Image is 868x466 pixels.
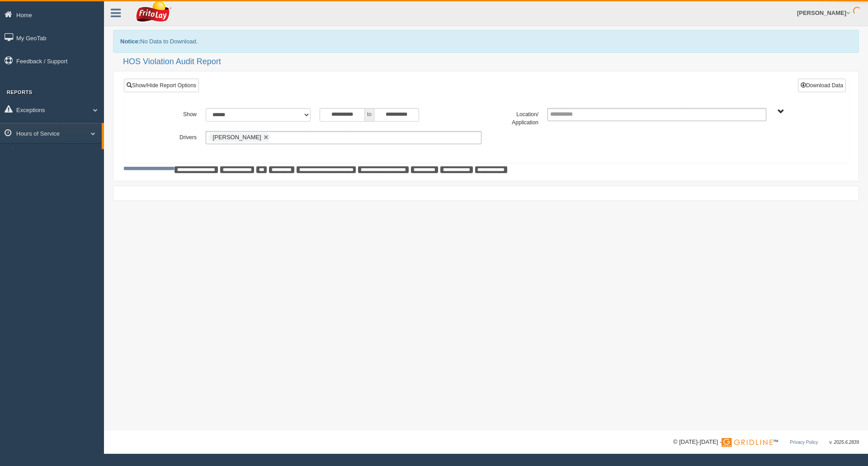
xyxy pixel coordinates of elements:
span: to [365,108,374,122]
label: Drivers [144,131,201,142]
span: v. 2025.6.2839 [830,440,859,445]
button: Download Data [798,79,846,92]
label: Show [144,108,201,119]
b: Notice: [120,38,140,45]
a: HOS Explanation Reports [16,146,102,162]
img: Gridline [722,438,773,447]
div: © [DATE]-[DATE] - ™ [673,438,859,447]
span: [PERSON_NAME] [213,134,261,141]
a: Show/Hide Report Options [124,79,199,92]
label: Location/ Application [486,108,543,127]
a: Privacy Policy [790,440,818,445]
h2: HOS Violation Audit Report [123,57,859,66]
div: No Data to Download. [113,30,859,53]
